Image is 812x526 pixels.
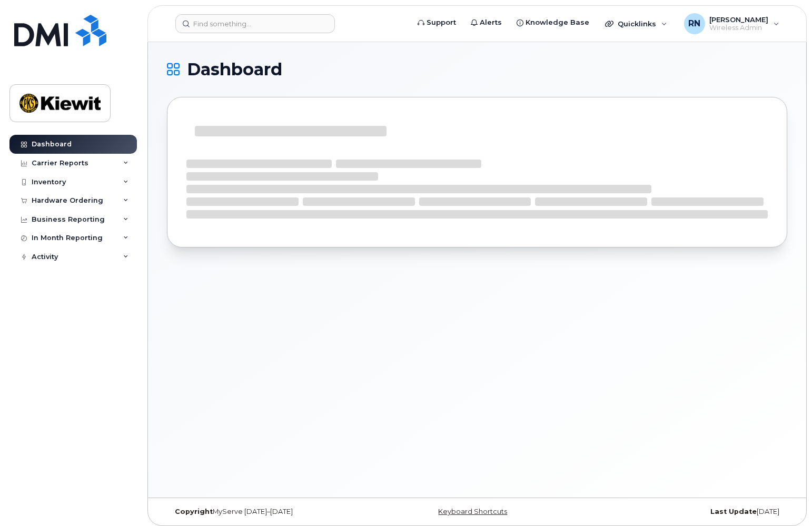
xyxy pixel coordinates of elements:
div: [DATE] [580,508,787,516]
strong: Copyright [175,508,213,515]
strong: Last Update [710,508,757,515]
span: Dashboard [187,62,282,77]
a: Keyboard Shortcuts [438,508,507,515]
div: MyServe [DATE]–[DATE] [167,508,374,516]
